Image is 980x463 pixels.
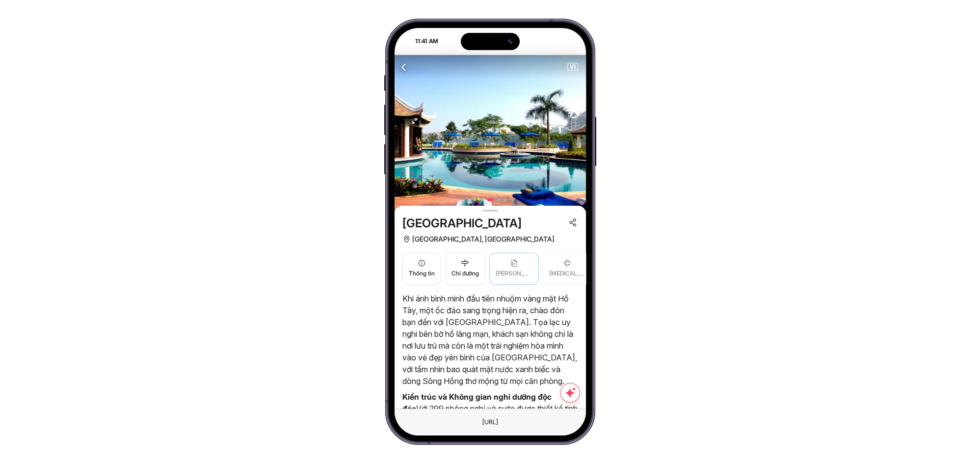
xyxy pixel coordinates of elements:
span: Thông tin [409,269,435,278]
span: VI [568,63,578,70]
p: Khi ánh bình minh đầu tiên nhuộm vàng mặt Hồ Tây, một ốc đảo sang trọng hiện ra, chào đón bạn đến... [402,293,578,387]
button: [MEDICAL_DATA] quan [543,253,592,285]
span: [GEOGRAPHIC_DATA] [402,216,522,231]
span: Chỉ đường [451,269,479,278]
span: [MEDICAL_DATA] quan [549,269,586,278]
strong: Kiến trúc và Không gian nghỉ dưỡng độc đáo [402,392,552,413]
button: 4 [497,198,500,201]
button: Thông tin [402,253,441,285]
button: 1 [474,198,477,201]
button: VI [567,63,578,71]
span: [GEOGRAPHIC_DATA], [GEOGRAPHIC_DATA] [412,233,555,245]
div: 11:41 AM [396,37,445,46]
button: 2 [480,198,483,201]
button: 3 [487,198,493,201]
span: [PERSON_NAME] [496,269,532,278]
button: Chỉ đường [445,253,485,285]
button: 5 [504,198,507,201]
div: Đây là một phần tử giả. Để thay đổi URL, chỉ cần sử dụng trường văn bản Trình duyệt ở phía trên. [475,416,506,429]
button: [PERSON_NAME] [489,253,539,285]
